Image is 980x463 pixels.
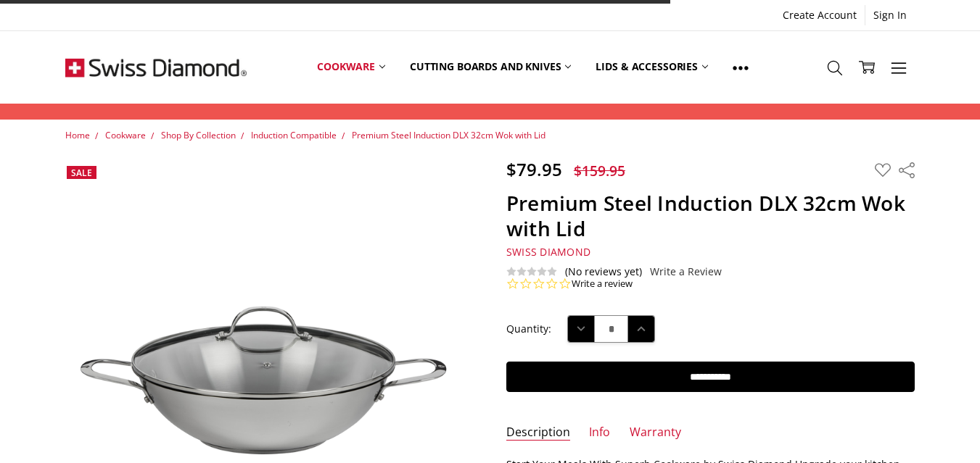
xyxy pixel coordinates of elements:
[572,278,633,291] a: Write a review
[398,35,584,99] a: Cutting boards and knives
[65,31,247,104] img: Free Shipping On Every Order
[775,5,865,25] a: Create Account
[352,129,545,141] a: Premium Steel Induction DLX 32cm Wok with Lid
[105,129,146,141] a: Cookware
[65,129,90,141] a: Home
[161,129,236,141] a: Shop By Collection
[251,129,337,141] a: Induction Compatible
[506,157,562,181] span: $79.95
[574,161,625,180] span: $159.95
[720,35,761,100] a: Show All
[865,5,915,25] a: Sign In
[305,35,398,99] a: Cookware
[650,266,722,278] a: Write a Review
[506,191,915,241] h1: Premium Steel Induction DLX 32cm Wok with Lid
[71,167,92,179] span: Sale
[583,35,720,99] a: Lids & Accessories
[506,425,570,441] a: Description
[565,266,642,278] span: (No reviews yet)
[506,245,590,259] span: Swiss Diamond
[506,321,551,337] label: Quantity:
[589,425,610,441] a: Info
[630,425,681,441] a: Warranty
